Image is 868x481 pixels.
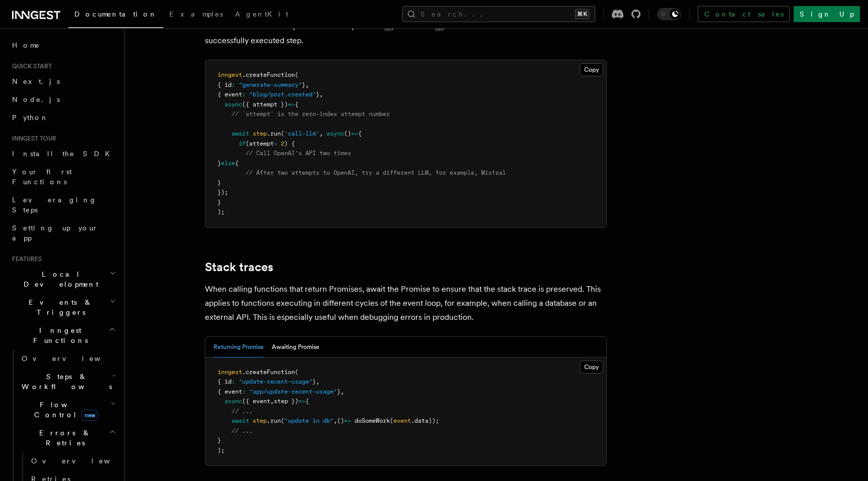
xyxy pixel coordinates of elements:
a: Examples [163,3,229,27]
span: // `attempt` is the zero-index attempt number [232,110,390,117]
span: "app/update-recent-usage" [249,388,337,395]
span: () [337,417,344,424]
span: // ... [232,427,253,434]
span: ( [295,71,298,78]
span: Documentation [74,10,157,18]
span: .createFunction [242,369,295,376]
span: < [274,140,277,147]
span: Your first Functions [12,168,72,186]
span: , [305,81,309,88]
span: "blog/post.created" [249,91,316,98]
span: .run [267,417,281,424]
span: } [312,378,316,385]
span: { [295,101,298,108]
span: } [316,91,319,98]
span: Flow Control [18,400,111,420]
span: Features [8,255,42,263]
span: Overview [22,354,125,363]
span: } [302,81,305,88]
span: } [218,199,221,206]
span: Setting up your app [12,224,98,242]
button: Flow Controlnew [18,396,118,424]
button: Steps & Workflows [18,368,118,396]
a: Next.js [8,72,118,90]
span: Errors & Retries [18,428,109,448]
span: 'call-llm' [284,130,319,137]
span: .createFunction [242,71,295,78]
span: => [288,101,295,108]
button: Search...⌘K [402,6,595,22]
span: Next.js [12,77,60,85]
span: async [225,101,242,108]
span: await [232,130,249,137]
span: => [298,398,305,405]
span: // ... [232,408,253,415]
span: "update-recent-usage" [239,378,312,385]
span: { [235,160,239,167]
span: async [327,130,344,137]
span: } [337,388,341,395]
span: Local Development [8,269,110,289]
span: , [319,130,323,137]
span: ); [218,447,225,454]
span: Home [12,40,40,50]
span: Install the SDK [12,150,116,158]
span: Inngest Functions [8,325,108,345]
span: , [319,91,323,98]
code: 0 [384,23,391,31]
span: .data)); [411,417,439,424]
span: => [344,417,351,424]
span: : [242,388,246,395]
span: { [358,130,362,137]
a: Leveraging Steps [8,191,118,219]
span: } [218,437,221,444]
a: AgentKit [229,3,294,27]
span: async [225,398,242,405]
span: { [305,398,309,405]
span: inngest [218,369,242,376]
span: , [334,417,337,424]
span: Examples [169,10,223,18]
span: Quick start [8,62,52,70]
span: Node.js [12,95,60,103]
a: Your first Functions [8,163,118,191]
span: (attempt [246,140,274,147]
a: Home [8,36,118,54]
kbd: ⌘K [575,9,589,19]
button: Toggle dark mode [657,8,681,20]
span: Inngest tour [8,135,56,143]
span: : [232,81,235,88]
span: } [218,160,221,167]
span: { event [218,91,242,98]
span: , [270,398,274,405]
button: Inngest Functions [8,321,118,349]
span: ({ event [242,398,270,405]
span: ) { [284,140,295,147]
a: Setting up your app [8,219,118,247]
a: Stack traces [205,260,273,274]
span: Steps & Workflows [18,372,112,392]
button: Local Development [8,265,118,293]
span: "update in db" [284,417,334,424]
span: if [239,140,246,147]
span: { event [218,388,242,395]
span: await [232,417,249,424]
span: , [341,388,344,395]
span: AgentKit [235,10,288,18]
code: 1 [435,23,442,31]
span: ( [390,417,393,424]
span: new [81,410,98,421]
span: : [242,91,246,98]
a: Overview [27,452,118,470]
span: event [393,417,411,424]
span: () [344,130,351,137]
span: ( [281,417,284,424]
a: Sign Up [794,6,860,22]
span: ( [281,130,284,137]
span: ({ attempt }) [242,101,288,108]
span: Events & Triggers [8,297,110,317]
button: Awaiting Promise [272,337,319,357]
span: }); [218,189,228,196]
button: Returning Promise [213,337,264,357]
span: => [351,130,358,137]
